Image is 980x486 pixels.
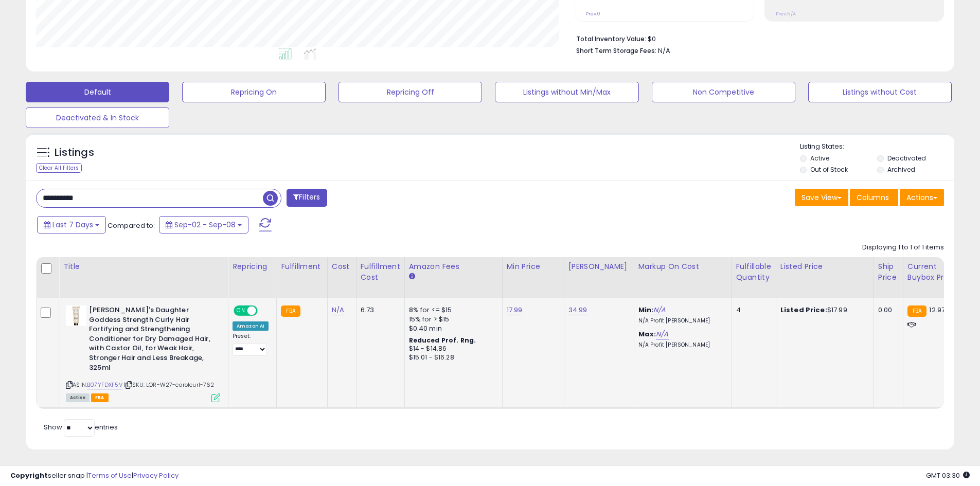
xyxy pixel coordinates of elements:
div: Ship Price [878,261,899,283]
button: Repricing On [182,82,326,102]
p: N/A Profit [PERSON_NAME] [638,341,724,349]
div: Repricing [233,261,272,272]
label: Deactivated [887,154,926,163]
h5: Listings [55,146,94,160]
button: Listings without Cost [808,82,952,102]
button: Repricing Off [338,82,482,102]
div: 0.00 [878,305,895,315]
span: ON [235,307,247,315]
strong: Copyright [10,471,48,480]
div: Preset: [233,333,269,356]
span: Sep-02 - Sep-08 [174,220,236,230]
small: FBA [907,305,926,317]
button: Columns [850,189,898,206]
label: Active [810,154,829,163]
b: Short Term Storage Fees: [576,46,656,55]
img: 312AL25E2KL._SL40_.jpg [66,305,86,326]
button: Filters [287,189,327,207]
a: Terms of Use [88,471,132,480]
div: Fulfillable Quantity [736,261,772,283]
b: [PERSON_NAME]'s Daughter Goddess Strength Curly Hair Fortifying and Strengthening Conditioner for... [89,305,214,375]
a: B07YFDXF5V [87,381,122,389]
div: ASIN: [66,305,220,401]
div: $17.99 [780,305,866,315]
div: Current Buybox Price [907,261,960,283]
span: Last 7 Days [52,220,93,230]
button: Deactivated & In Stock [26,107,169,128]
div: Min Price [507,261,560,272]
div: Amazon AI [233,321,269,331]
div: $15.01 - $16.28 [409,353,494,362]
a: 17.99 [507,305,523,315]
label: Out of Stock [810,165,848,174]
span: Show: entries [44,422,118,432]
div: 8% for <= $15 [409,305,494,315]
th: The percentage added to the cost of goods (COGS) that forms the calculator for Min & Max prices. [634,257,732,298]
span: Columns [857,192,889,203]
span: 2025-09-16 03:30 GMT [926,471,970,480]
span: N/A [658,46,670,56]
small: Prev: N/A [776,11,796,17]
a: N/A [656,329,668,339]
button: Listings without Min/Max [495,82,638,102]
b: Min: [638,305,654,315]
b: Reduced Prof. Rng. [409,336,476,345]
b: Listed Price: [780,305,827,315]
div: 6.73 [361,305,397,315]
span: FBA [91,393,109,402]
button: Default [26,82,169,102]
div: Fulfillment Cost [361,261,400,283]
button: Non Competitive [652,82,795,102]
b: Max: [638,329,656,339]
div: [PERSON_NAME] [568,261,630,272]
div: Fulfillment [281,261,323,272]
a: N/A [653,305,666,315]
button: Sep-02 - Sep-08 [159,216,248,233]
a: 34.99 [568,305,587,315]
div: Clear All Filters [36,163,82,173]
span: All listings currently available for purchase on Amazon [66,393,90,402]
div: 15% for > $15 [409,315,494,324]
span: Compared to: [108,221,155,230]
li: $0 [576,32,936,44]
p: Listing States: [800,142,954,152]
div: seller snap | | [10,471,179,481]
button: Last 7 Days [37,216,106,233]
small: Amazon Fees. [409,272,415,281]
button: Actions [900,189,944,206]
b: Total Inventory Value: [576,34,646,43]
span: OFF [256,307,273,315]
div: Markup on Cost [638,261,727,272]
span: 12.97 [929,305,945,315]
label: Archived [887,165,915,174]
div: 4 [736,305,768,315]
div: Title [63,261,224,272]
small: FBA [281,305,300,317]
a: N/A [332,305,344,315]
div: $0.40 min [409,324,494,333]
div: $14 - $14.86 [409,345,494,353]
div: Displaying 1 to 1 of 1 items [862,243,944,253]
span: | SKU: LOR-W27-carolcurl-762 [124,381,215,389]
p: N/A Profit [PERSON_NAME] [638,317,724,325]
div: Amazon Fees [409,261,498,272]
div: Listed Price [780,261,869,272]
a: Privacy Policy [133,471,179,480]
button: Save View [795,189,848,206]
div: Cost [332,261,352,272]
small: Prev: 0 [586,11,600,17]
